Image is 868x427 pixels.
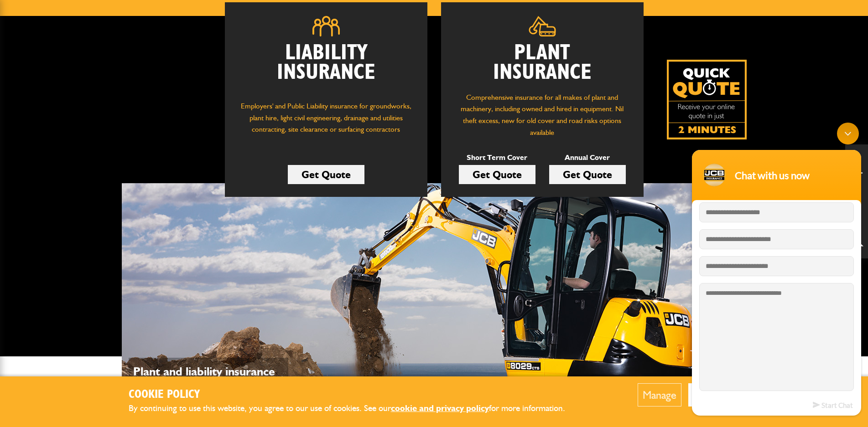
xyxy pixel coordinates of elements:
[459,152,535,164] p: Short Term Cover
[667,60,747,139] a: Get your insurance quote isn just 2-minutes
[638,383,681,406] button: Manage
[459,165,535,184] a: Get Quote
[687,118,866,420] iframe: SalesIQ Chatwindow
[455,43,630,82] h2: Plant Insurance
[239,100,414,144] p: Employers' and Public Liability insurance for groundworks, plant hire, light civil engineering, d...
[133,362,284,400] p: Plant and liability insurance for makes and models...
[129,388,580,402] h2: Cookie Policy
[549,165,626,184] a: Get Quote
[455,92,630,138] p: Comprehensive insurance for all makes of plant and machinery, including owned and hired in equipm...
[288,165,364,184] a: Get Quote
[239,43,414,92] h2: Liability Insurance
[667,60,747,139] img: Quick Quote
[391,403,489,413] a: cookie and privacy policy
[129,401,580,416] p: By continuing to use this website, you agree to our use of cookies. See our for more information.
[549,152,626,164] p: Annual Cover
